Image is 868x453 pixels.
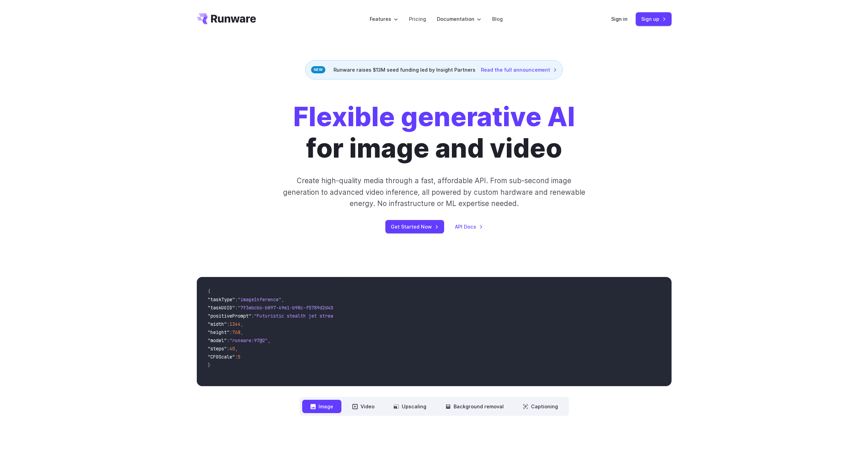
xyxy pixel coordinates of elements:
[293,101,575,133] strong: Flexible generative AI
[409,15,426,23] a: Pricing
[208,321,227,327] span: "width"
[636,12,672,26] a: Sign up
[208,329,230,335] span: "height"
[481,66,557,74] a: Read the full announcement
[240,321,243,327] span: ,
[197,13,256,24] a: Go to /
[254,313,502,319] span: "Futuristic stealth jet streaking through a neon-lit cityscape with glowing purple exhaust"
[235,305,238,311] span: :
[208,346,227,352] span: "steps"
[344,400,383,413] button: Video
[437,15,481,23] label: Documentation
[208,313,251,319] span: "positivePrompt"
[208,288,210,294] span: {
[208,362,210,368] span: }
[238,296,281,303] span: "imageInference"
[227,321,230,327] span: :
[385,220,444,233] a: Get Started Now
[235,296,238,303] span: :
[208,354,235,360] span: "CFGScale"
[227,346,230,352] span: :
[240,329,243,335] span: ,
[238,305,341,311] span: "7f3ebcb6-b897-49e1-b98c-f5789d2d40d7"
[238,354,240,360] span: 5
[208,305,235,311] span: "taskUUID"
[251,313,254,319] span: :
[235,346,238,352] span: ,
[385,400,435,413] button: Upscaling
[268,337,270,344] span: ,
[230,346,235,352] span: 40
[492,15,503,23] a: Blog
[208,296,235,303] span: "taskType"
[230,337,268,344] span: "runware:97@2"
[282,175,586,209] p: Create high-quality media through a fast, affordable API. From sub-second image generation to adv...
[230,321,240,327] span: 1344
[281,296,284,303] span: ,
[302,400,341,413] button: Image
[455,223,483,231] a: API Docs
[437,400,512,413] button: Background removal
[232,329,240,335] span: 768
[208,337,227,344] span: "model"
[370,15,398,23] label: Features
[227,337,230,344] span: :
[515,400,566,413] button: Captioning
[305,60,563,79] div: Runware raises $13M seed funding led by Insight Partners
[230,329,232,335] span: :
[235,354,238,360] span: :
[293,101,575,164] h1: for image and video
[611,15,628,23] a: Sign in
